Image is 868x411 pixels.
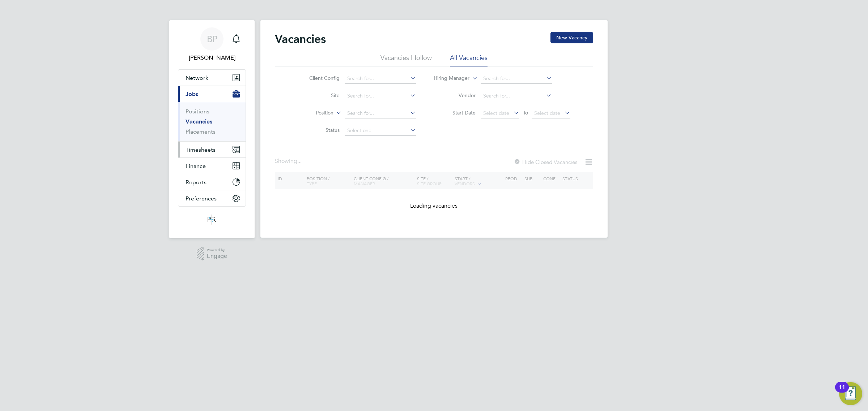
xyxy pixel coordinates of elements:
[186,163,206,169] span: Finance
[434,109,476,116] label: Start Date
[207,34,217,44] span: BP
[550,32,593,43] button: New Vacancy
[345,91,416,101] input: Search for...
[275,157,303,165] div: Showing
[292,109,333,117] label: Position
[298,75,340,81] label: Client Config
[839,387,845,397] div: 11
[186,195,217,202] span: Preferences
[345,74,416,84] input: Search for...
[186,179,207,186] span: Reports
[197,247,227,261] a: Powered byEngage
[481,74,552,84] input: Search for...
[178,102,246,141] div: Jobs
[178,214,246,225] a: Go to home page
[186,108,209,115] a: Positions
[483,110,509,116] span: Select date
[534,110,560,116] span: Select date
[169,20,255,238] nav: Main navigation
[839,382,862,405] button: Open Resource Center, 11 new notifications
[481,91,552,101] input: Search for...
[297,157,302,165] span: ...
[450,53,488,66] li: All Vacancies
[178,190,246,206] button: Preferences
[207,253,227,259] span: Engage
[178,70,246,86] button: Network
[345,126,416,136] input: Select one
[178,158,246,174] button: Finance
[186,128,216,135] a: Placements
[178,174,246,190] button: Reports
[186,146,216,153] span: Timesheets
[186,74,208,81] span: Network
[380,53,432,66] li: Vacancies I follow
[298,92,340,99] label: Site
[178,142,246,157] button: Timesheets
[275,32,326,46] h2: Vacancies
[207,247,227,253] span: Powered by
[178,53,246,62] span: Ben Perkin
[178,86,246,102] button: Jobs
[434,92,476,99] label: Vendor
[521,108,530,117] span: To
[345,108,416,118] input: Search for...
[205,214,218,225] img: psrsolutions-logo-retina.png
[428,75,469,82] label: Hiring Manager
[186,91,198,98] span: Jobs
[186,118,212,125] a: Vacancies
[514,159,577,165] label: Hide Closed Vacancies
[298,127,340,133] label: Status
[178,27,246,62] a: BP[PERSON_NAME]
